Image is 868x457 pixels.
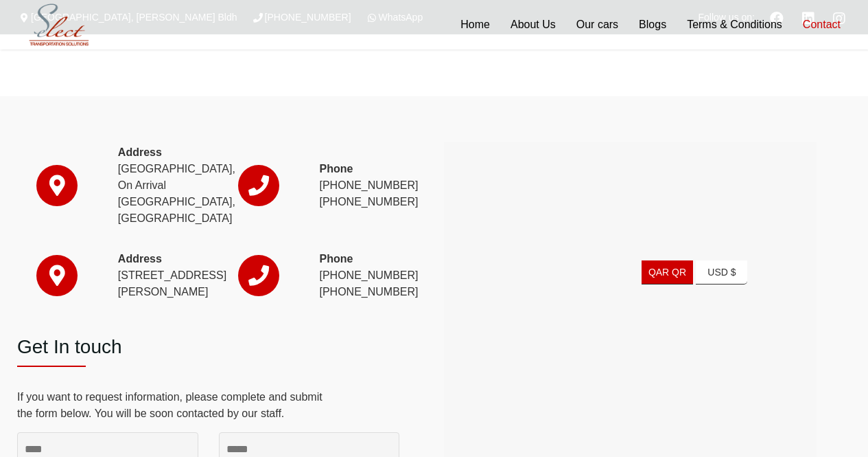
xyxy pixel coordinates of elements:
[642,260,693,285] a: QAR QR
[21,1,97,49] img: Select Rent a Car
[319,161,399,210] p: [PHONE_NUMBER] [PHONE_NUMBER]
[696,260,747,285] a: USD $
[118,144,198,227] p: [GEOGRAPHIC_DATA], On Arrival [GEOGRAPHIC_DATA], [GEOGRAPHIC_DATA]
[118,146,162,158] strong: Address
[17,389,399,422] p: If you want to request information, please complete and submit the form below. You will be soon c...
[319,251,399,300] p: [PHONE_NUMBER] [PHONE_NUMBER]
[319,163,353,175] strong: Phone
[118,253,162,265] strong: Address
[118,251,198,300] p: [STREET_ADDRESS][PERSON_NAME]
[319,253,353,265] strong: Phone
[17,335,399,359] h2: Get In touch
